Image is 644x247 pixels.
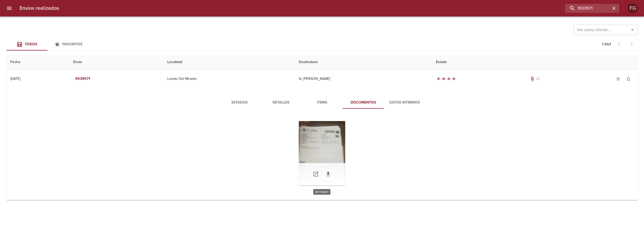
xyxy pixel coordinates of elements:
[295,70,432,88] td: Sr [PERSON_NAME]
[613,74,623,84] button: Agregar a favoritos
[10,76,20,81] div: [DATE]
[535,76,540,81] span: No tiene pedido asociado
[222,99,257,106] span: Estados
[565,4,610,13] input: buscar
[623,74,634,84] button: Activar notificaciones
[219,96,425,109] div: Tabs detalle de guia
[25,42,37,46] span: Todos
[3,2,15,14] button: menu
[437,77,440,80] span: radio_button_checked
[322,168,334,180] a: Descargar
[447,77,450,80] span: radio_button_checked
[626,76,631,81] span: notifications_none
[263,99,298,106] span: Detalles
[452,77,456,80] span: radio_button_checked
[346,99,381,106] span: Documentos
[442,77,445,80] span: radio_button_checked
[20,4,59,12] h6: Envios realizados
[6,55,69,70] th: Fecha
[295,55,432,70] th: Destinatario
[304,99,340,106] span: Items
[616,76,621,81] span: star_border
[432,55,638,70] th: Estado
[436,76,457,81] div: Entregado
[73,74,92,84] button: 9539571
[310,168,322,180] a: Abrir
[628,3,638,13] div: FG
[6,55,638,200] table: Tabla de envíos del cliente
[163,55,294,70] th: Localidad
[163,70,294,88] td: Lomas Del Mirador
[629,26,636,33] button: Abrir
[62,42,82,46] span: Favoritos
[75,76,90,82] em: 9539571
[530,76,535,81] span: Tiene documentos adjuntos
[6,38,89,50] div: Tabs Envios
[69,55,163,70] th: Envio
[628,3,638,13] div: Abrir información de usuario
[602,42,611,47] p: 1 - 1 de 1
[613,41,625,47] span: Pagina anterior
[625,38,638,50] span: Pagina siguiente
[387,99,422,106] span: Datos Internos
